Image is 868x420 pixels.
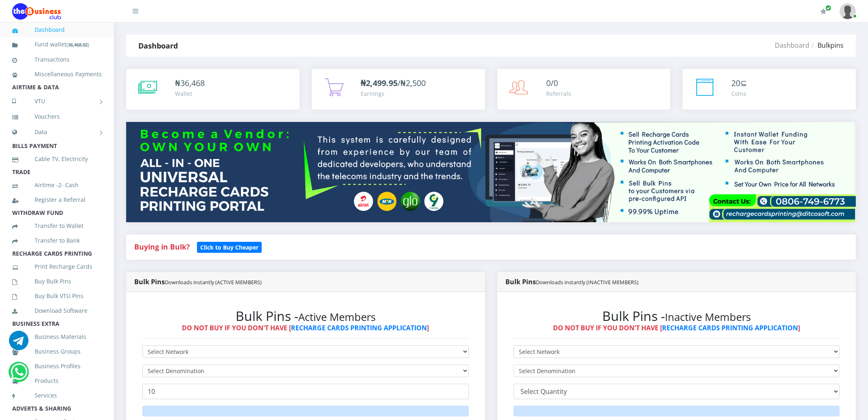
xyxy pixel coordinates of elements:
h2: Bulk Pins - [142,308,469,324]
li: Bulkpins [809,40,844,50]
input: Enter Quantity [142,384,469,399]
a: ₦36,468 Wallet [126,69,300,110]
a: Transactions [12,50,102,69]
div: Referrals [546,89,571,98]
b: Click to Buy Cheaper [200,243,258,251]
a: Download Software [12,301,102,320]
span: 0/0 [546,77,558,88]
img: multitenant_rcp.png [126,122,856,222]
a: Print Recharge Cards [12,257,102,276]
b: 36,468.02 [68,42,87,48]
a: Buy Bulk VTU Pins [12,287,102,305]
img: Logo [12,3,61,20]
a: Services [12,386,102,405]
i: Renew/Upgrade Subscription [820,8,826,15]
a: Cable TV, Electricity [12,150,102,168]
strong: Bulk Pins [134,277,262,286]
a: Data [12,122,102,142]
div: Earnings [361,89,426,98]
a: Transfer to Wallet [12,217,102,235]
div: ⊆ [731,77,747,89]
h2: Bulk Pins - [514,308,840,324]
small: Inactive Members [665,310,751,324]
a: Business Materials [12,327,102,346]
a: Fund wallet[36,468.02] [12,35,102,54]
a: Business Groups [12,342,102,361]
a: ₦2,499.95/₦2,500 Earnings [312,69,485,110]
div: Wallet [175,89,205,98]
div: Coins [731,89,747,98]
b: ₦2,499.95 [361,77,398,88]
div: ₦ [175,77,205,89]
a: Chat for support [11,368,27,382]
small: [ ] [66,42,89,48]
small: Downloads instantly (INACTIVE MEMBERS) [536,279,638,286]
a: RECHARGE CARDS PRINTING APPLICATION [662,323,798,332]
a: VTU [12,91,102,111]
a: 0/0 Referrals [497,69,671,110]
strong: DO NOT BUY IF YOU DON'T HAVE [ ] [182,323,429,332]
small: Downloads instantly (ACTIVE MEMBERS) [165,279,262,286]
a: Transfer to Bank [12,231,102,250]
a: Products [12,371,102,390]
a: Register a Referral [12,190,102,209]
span: 36,468 [180,77,205,88]
span: Renew/Upgrade Subscription [825,5,831,11]
strong: Buying in Bulk? [134,242,190,252]
a: Miscellaneous Payments [12,65,102,84]
a: RECHARGE CARDS PRINTING APPLICATION [291,323,427,332]
a: Buy Bulk Pins [12,272,102,291]
a: Chat for support [9,337,28,350]
span: /₦2,500 [361,77,426,88]
a: Airtime -2- Cash [12,176,102,195]
small: Active Members [298,310,376,324]
a: Dashboard [12,20,102,39]
strong: DO NOT BUY IF YOU DON'T HAVE [ ] [553,323,800,332]
strong: Dashboard [138,41,178,51]
img: User [840,3,856,19]
a: Vouchers [12,107,102,126]
strong: Bulk Pins [505,277,638,286]
span: 20 [731,77,740,88]
a: Click to Buy Cheaper [197,242,262,252]
a: Business Profiles [12,357,102,376]
a: Dashboard [775,41,809,50]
